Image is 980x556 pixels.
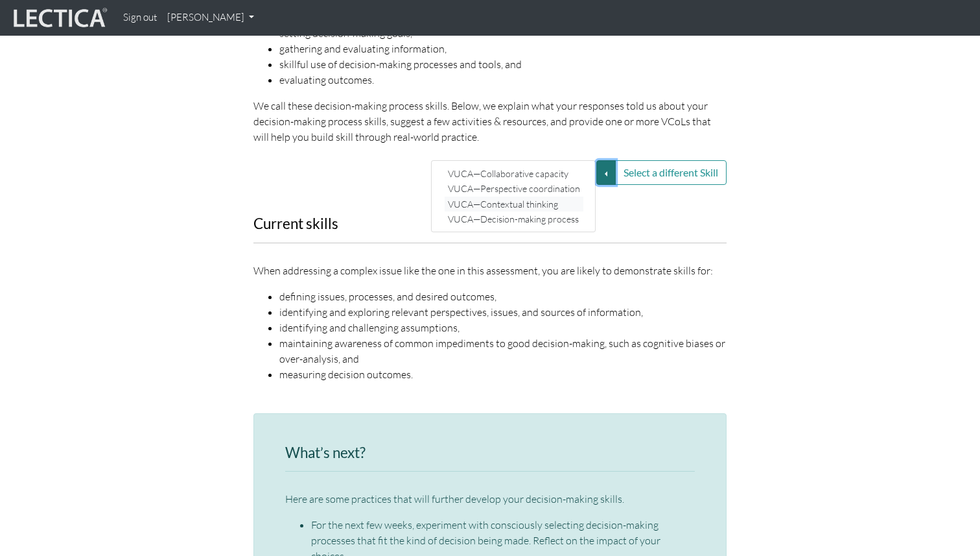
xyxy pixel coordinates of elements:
[445,181,583,196] a: VUCA—Perspective coordination
[279,41,727,56] li: gathering and evaluating information,
[253,98,727,145] p: We call these decision-making process skills. Below, we explain what your responses told us about...
[253,216,727,232] h3: Current skills
[253,263,727,278] p: When addressing a complex issue like the one in this assessment, you are likely to demonstrate sk...
[445,212,583,226] a: VUCA—Decision-making process
[285,445,695,461] h3: What’s next?
[279,320,727,335] li: identifying and challenging assumptions,
[445,197,583,212] a: VUCA—Contextual thinking
[279,289,727,304] li: defining issues, processes, and desired outcomes,
[279,72,727,88] li: evaluating outcomes.
[279,56,727,72] li: skillful use of decision-making processes and tools, and
[10,6,108,30] img: lecticalive
[615,160,727,185] button: Select a different Skill
[279,304,727,320] li: identifying and exploring relevant perspectives, issues, and sources of information,
[445,166,583,181] a: VUCA—Collaborative capacity
[285,491,695,507] p: Here are some practices that will further develop your decision-making skills.
[279,335,727,367] li: maintaining awareness of common impediments to good decision-making, such as cognitive biases or ...
[279,367,727,382] li: measuring decision outcomes.
[162,5,259,30] a: [PERSON_NAME]
[118,5,162,30] a: Sign out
